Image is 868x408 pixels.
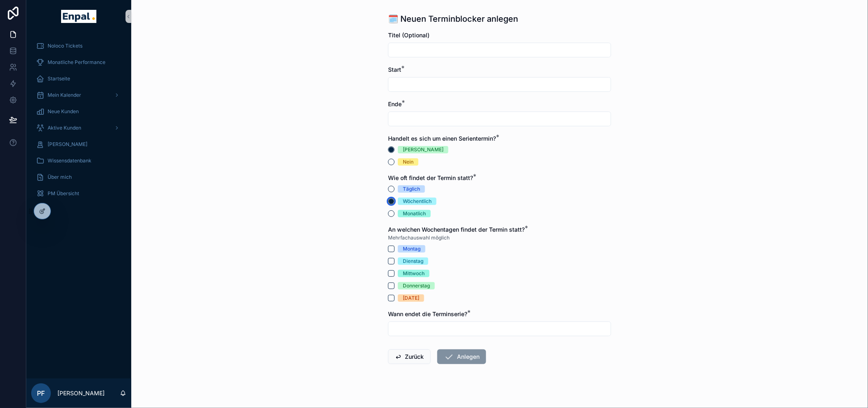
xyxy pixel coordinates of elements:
[388,135,496,142] span: Handelt es sich um einen Serientermin?
[48,190,79,197] span: PM Übersicht
[48,92,81,98] span: Mein Kalender
[48,75,70,82] span: Startseite
[403,294,419,302] div: [DATE]
[403,210,426,217] div: Monatlich
[48,125,81,131] span: Aktive Kunden
[403,270,425,277] div: Mittwoch
[31,88,126,103] a: Mein Kalender
[48,108,79,115] span: Neue Kunden
[31,104,126,119] a: Neue Kunden
[61,10,96,23] img: App logo
[31,137,126,152] a: [PERSON_NAME]
[388,66,401,73] span: Start
[403,198,432,205] div: Wöchentlich
[403,185,420,193] div: Täglich
[388,310,467,317] span: Wann endet die Terminserie?
[31,153,126,168] a: Wissensdatenbank
[403,245,420,253] div: Montag
[37,388,45,398] span: PF
[388,235,450,241] span: Mehrfachauswahl möglich
[48,43,82,49] span: Noloco Tickets
[403,282,430,289] div: Donnerstag
[388,174,473,181] span: Wie oft findet der Termin statt?
[48,174,72,180] span: Über mich
[388,100,402,107] span: Ende
[388,13,518,25] h1: 🗓️ Neuen Terminblocker anlegen
[48,59,105,66] span: Monatliche Performance
[388,226,525,233] span: An welchen Wochentagen findet der Termin statt?
[31,121,126,135] a: Aktive Kunden
[31,55,126,70] a: Monatliche Performance
[26,33,131,212] div: scrollable content
[403,158,413,166] div: Nein
[388,32,429,39] span: Titel (Optional)
[403,146,443,153] div: [PERSON_NAME]
[31,71,126,86] a: Startseite
[48,157,91,164] span: Wissensdatenbank
[57,389,105,397] p: [PERSON_NAME]
[48,141,87,148] span: [PERSON_NAME]
[388,349,431,364] button: Zurück
[403,258,423,265] div: Dienstag
[31,186,126,201] a: PM Übersicht
[31,170,126,185] a: Über mich
[31,39,126,53] a: Noloco Tickets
